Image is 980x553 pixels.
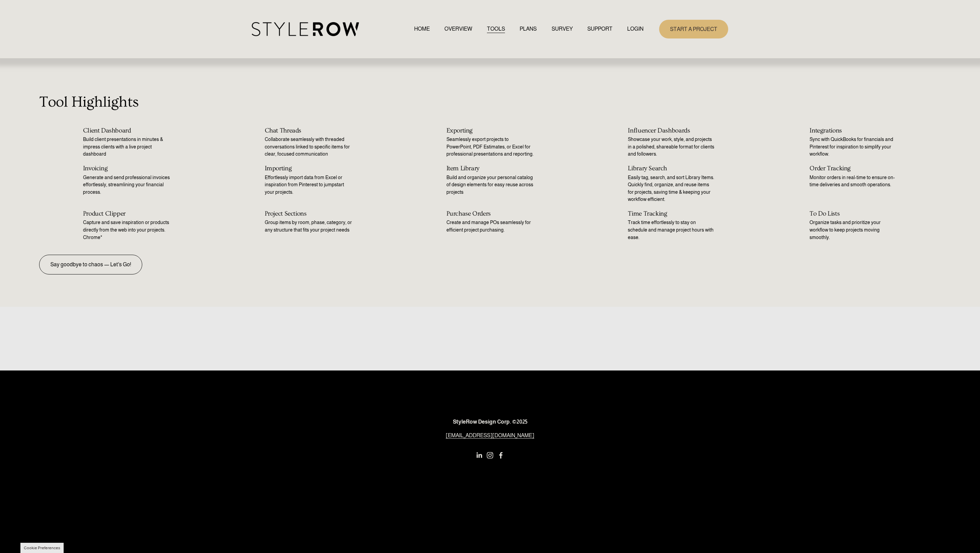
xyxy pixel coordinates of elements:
[414,25,430,34] a: HOME
[446,174,534,196] p: Build and organize your personal catalog of design elements for easy reuse across projects
[446,136,534,158] p: Seamlessly export projects to PowerPoint, PDF Estimates, or Excel for professional presentations ...
[552,25,573,34] a: SURVEY
[252,22,359,36] img: StyleRow
[628,165,715,172] h2: Library Search
[83,127,170,134] h2: Client Dashboard
[810,210,897,217] h2: To Do Lists
[265,136,352,158] p: Collaborate seamlessly with threaded conversations linked to specific items for clear, focused co...
[83,210,170,217] h2: Product Clipper
[810,174,897,189] p: Monitor orders in real-time to ensure on-time deliveries and smooth operations.
[587,25,612,34] a: folder dropdown
[628,174,715,203] p: Easily tag, search, and sort Library Items. Quickly find, organize, and reuse items for projects,...
[520,25,537,34] a: PLANS
[453,419,527,425] strong: StyleRow Design Corp. ©2025
[446,219,534,234] p: Create and manage POs seamlessly for efficient project purchasing.
[265,174,352,196] p: Effortlessly import data from Excel or inspiration from Pinterest to jumpstart your projects.
[39,91,941,113] p: Tool Highlights
[20,543,64,553] section: Manage previously selected cookie options
[446,210,534,217] h2: Purchase Orders
[487,25,505,34] a: TOOLS
[476,452,483,459] a: LinkedIn
[265,127,352,134] h2: Chat Threads
[587,25,612,33] span: SUPPORT
[659,20,728,38] a: START A PROJECT
[628,127,715,134] h2: Influencer Dashboards
[810,219,897,241] p: Organize tasks and prioritize your workflow to keep projects moving smoothly.
[627,25,643,34] a: LOGIN
[446,165,534,172] h2: Item Library
[446,127,534,134] h2: Exporting
[487,452,493,459] a: Instagram
[497,452,504,459] a: Facebook
[83,174,170,196] p: Generate and send professional invoices effortlessly, streamlining your financial process.
[628,210,715,217] h2: Time Tracking
[83,165,170,172] h2: Invoicing
[24,546,60,550] button: Cookie Preferences
[810,165,897,172] h2: Order Tracking
[446,431,534,440] a: [EMAIL_ADDRESS][DOMAIN_NAME]
[83,219,170,241] p: Capture and save inspiration or products directly from the web into your projects. Chrome*
[444,25,472,34] a: OVERVIEW
[265,219,352,234] p: Group items by room, phase, category, or any structure that fits your project needs
[810,136,897,158] p: Sync with QuickBooks for financials and Pinterest for inspiration to simplify your workflow.
[628,219,715,241] p: Track time effortlessly to stay on schedule and manage project hours with ease.
[810,127,897,134] h2: Integrations
[83,136,170,158] p: Build client presentations in minutes & impress clients with a live project dashboard
[628,136,715,158] p: Showcase your work, style, and projects in a polished, shareable format for clients and followers.
[39,255,142,274] a: Say goodbye to chaos — Let's Go!
[265,165,352,172] h2: Importing
[265,210,352,217] h2: Project Sections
